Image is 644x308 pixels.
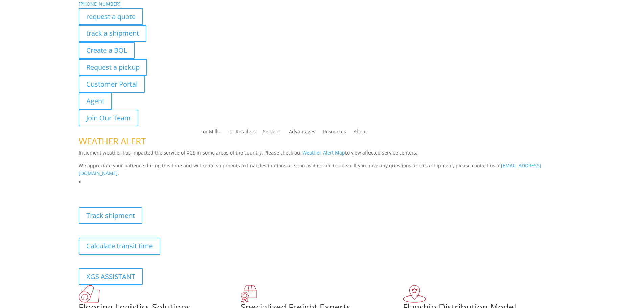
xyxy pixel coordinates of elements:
a: Create a BOL [79,42,135,59]
span: WEATHER ALERT [79,135,146,147]
a: For Retailers [227,129,256,137]
a: For Mills [200,129,220,137]
b: Visibility, transparency, and control for your entire supply chain. [79,187,230,193]
a: Join Our Team [79,110,138,126]
a: Advantages [289,129,315,137]
a: Services [263,129,282,137]
a: Resources [323,129,346,137]
p: Inclement weather has impacted the service of XGS in some areas of the country. Please check our ... [79,149,566,162]
p: We appreciate your patience during this time and will route shipments to final destinations as so... [79,162,566,178]
img: xgs-icon-focused-on-flooring-red [241,285,257,303]
a: Agent [79,93,112,110]
a: Customer Portal [79,76,145,93]
a: Weather Alert Map [302,149,345,156]
a: Calculate transit time [79,238,160,255]
p: x [79,177,566,186]
a: request a quote [79,8,143,25]
a: XGS ASSISTANT [79,268,143,285]
img: xgs-icon-flagship-distribution-model-red [403,285,426,303]
a: Track shipment [79,207,142,224]
img: xgs-icon-total-supply-chain-intelligence-red [79,285,100,303]
a: [PHONE_NUMBER] [79,1,121,7]
a: Request a pickup [79,59,147,76]
a: track a shipment [79,25,146,42]
a: About [354,129,367,137]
